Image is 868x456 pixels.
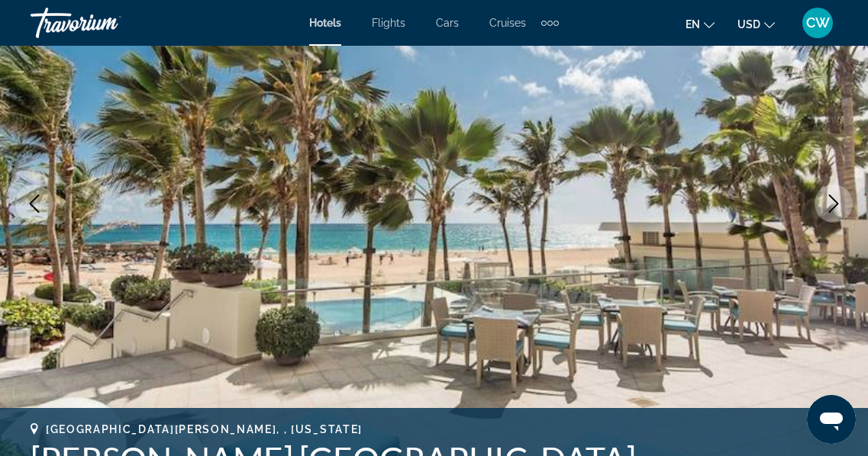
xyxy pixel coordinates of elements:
[815,185,853,223] button: Next image
[436,17,459,29] a: Cars
[686,13,715,35] button: Change language
[806,15,830,31] span: CW
[489,17,526,29] a: Cruises
[807,395,856,444] iframe: Button to launch messaging window
[46,423,363,435] span: [GEOGRAPHIC_DATA][PERSON_NAME], , [US_STATE]
[737,18,760,31] span: USD
[541,11,559,35] button: Extra navigation items
[31,3,183,43] a: Travorium
[798,7,837,39] button: User Menu
[686,18,700,31] span: en
[15,185,53,223] button: Previous image
[309,17,341,29] a: Hotels
[737,13,775,35] button: Change currency
[372,17,405,29] a: Flights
